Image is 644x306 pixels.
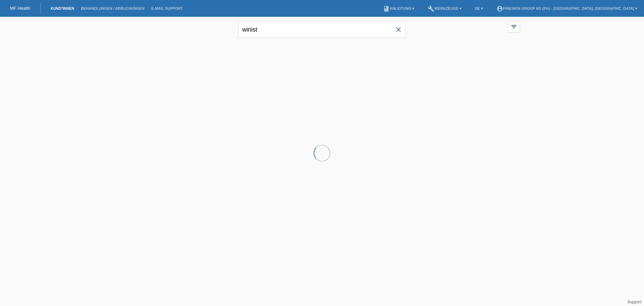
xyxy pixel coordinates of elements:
a: buildWerkzeuge ▾ [424,6,465,10]
a: Kund*innen [47,6,77,10]
i: build [428,5,434,12]
input: Suche... [238,22,406,38]
a: bookAnleitung ▾ [380,6,418,10]
i: book [383,5,390,12]
a: Support [627,300,641,304]
i: account_circle [496,5,503,12]
i: filter_list [510,23,518,31]
a: account_circleFineSkin Group AG (0%) - [GEOGRAPHIC_DATA], [GEOGRAPHIC_DATA] ▾ [493,6,641,10]
a: Behandlungen / Abbuchungen [77,6,148,10]
a: MF Health [10,6,30,11]
i: close [394,26,402,34]
a: DE ▾ [472,6,486,10]
a: E-Mail Support [148,6,186,10]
